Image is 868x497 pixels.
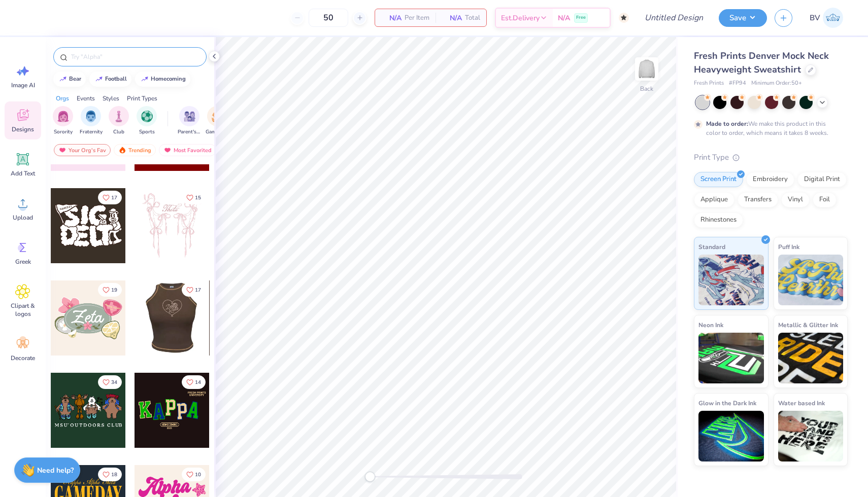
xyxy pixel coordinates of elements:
strong: Made to order: [706,120,748,128]
span: Fresh Prints Denver Mock Neck Heavyweight Sweatshirt [694,50,829,76]
input: Try "Alpha" [70,52,200,62]
input: – – [309,9,348,27]
strong: Need help? [37,466,74,475]
img: Brooke Vorona [823,8,843,28]
span: BV [810,12,820,24]
span: 34 [111,380,117,385]
div: filter for Sorority [53,106,73,136]
div: Print Types [127,94,157,103]
img: trend_line.gif [95,76,103,82]
div: Embroidery [746,172,794,187]
div: We make this product in this color to order, which means it takes 8 weeks. [706,119,831,137]
div: Foil [813,192,837,207]
span: Est. Delivery [501,13,540,23]
img: Standard [698,255,764,305]
span: Metallic & Glitter Ink [778,319,838,330]
div: Screen Print [694,172,743,187]
img: trending.gif [118,147,126,154]
span: Club [113,128,124,136]
img: Water based Ink [778,411,844,461]
span: # FP94 [729,79,746,88]
span: 18 [111,472,117,477]
span: 17 [195,288,201,293]
div: Digital Print [797,172,847,187]
span: Standard [698,241,725,252]
button: filter button [178,106,201,136]
span: Add Text [11,169,35,177]
span: Decorate [11,354,35,362]
div: filter for Parent's Weekend [178,106,201,136]
div: filter for Club [109,106,129,136]
span: Free [576,14,586,21]
img: Game Day Image [212,111,223,122]
span: N/A [381,13,402,23]
div: Applique [694,192,735,207]
div: Accessibility label [365,472,375,482]
span: Minimum Order: 50 + [751,79,802,88]
img: most_fav.gif [58,147,66,154]
button: filter button [109,106,129,136]
span: 14 [195,380,201,385]
div: homecoming [151,76,186,82]
img: trend_line.gif [59,76,67,82]
input: Untitled Design [637,8,711,28]
img: trend_line.gif [141,76,149,82]
img: Sorority Image [57,111,69,122]
div: Styles [103,94,119,103]
div: filter for Game Day [206,106,229,136]
span: Sorority [54,128,73,136]
button: Like [98,375,122,389]
img: Puff Ink [778,255,844,305]
div: Print Type [694,152,848,163]
span: Parent's Weekend [178,128,201,136]
span: Per Item [405,13,429,23]
span: Upload [13,214,33,222]
span: 17 [111,195,117,200]
span: 10 [195,472,201,477]
div: Back [640,84,653,93]
span: N/A [558,13,570,23]
div: Orgs [56,94,69,103]
img: Club Image [113,111,124,122]
div: filter for Sports [137,106,157,136]
button: Like [182,375,206,389]
span: Total [465,13,480,23]
button: Like [98,283,122,297]
span: Greek [15,258,31,266]
div: Rhinestones [694,212,743,228]
span: 15 [195,195,201,200]
div: Events [77,94,95,103]
button: bear [53,72,86,87]
span: 19 [111,288,117,293]
div: football [105,76,127,82]
button: Like [98,191,122,204]
img: Neon Ink [698,333,764,383]
span: Water based Ink [778,398,825,408]
button: homecoming [135,72,190,87]
img: Fraternity Image [85,111,96,122]
span: Designs [12,125,34,133]
span: Image AI [11,81,35,89]
div: Trending [114,144,156,156]
img: most_fav.gif [163,147,172,154]
span: Neon Ink [698,319,723,330]
span: Glow in the Dark Ink [698,398,756,408]
button: filter button [80,106,103,136]
img: Back [637,59,657,79]
span: Puff Ink [778,241,799,252]
button: Save [719,9,767,27]
button: filter button [53,106,73,136]
span: N/A [442,13,462,23]
span: Sports [139,128,155,136]
div: Your Org's Fav [54,144,111,156]
button: football [89,72,131,87]
img: Metallic & Glitter Ink [778,333,844,383]
button: Like [182,191,206,204]
div: filter for Fraternity [80,106,103,136]
div: bear [69,76,81,82]
img: Glow in the Dark Ink [698,411,764,461]
span: Fraternity [80,128,103,136]
span: Fresh Prints [694,79,724,88]
img: Parent's Weekend Image [184,111,195,122]
button: Like [182,468,206,481]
